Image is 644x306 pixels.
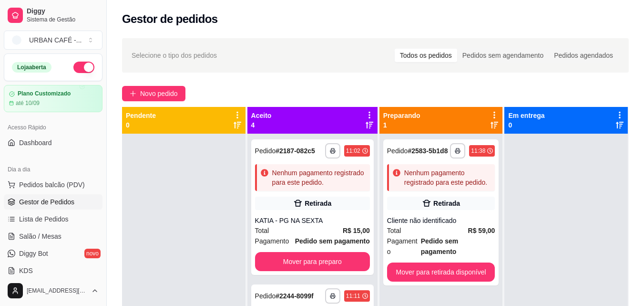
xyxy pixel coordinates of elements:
a: Gestor de Pedidos [4,194,102,210]
span: [EMAIL_ADDRESS][DOMAIN_NAME] [27,287,87,295]
button: Mover para preparo [255,252,370,271]
span: Lista de Pedidos [19,214,69,224]
a: KDS [4,263,102,278]
span: Pedido [387,147,408,155]
span: plus [130,90,136,97]
button: Mover para retirada disponível [387,263,495,282]
p: 0 [508,120,544,130]
strong: # 2244-8099f [276,292,313,300]
div: KATIA - PG NA SEXTA [255,216,370,225]
h2: Gestor de pedidos [122,11,218,27]
a: Plano Customizadoaté 10/09 [4,85,102,112]
span: Dashboard [19,138,52,148]
div: Nenhum pagamento registrado para este pedido. [404,168,491,187]
span: Diggy Bot [19,249,48,258]
span: Pedidos balcão (PDV) [19,180,85,190]
p: Preparando [383,111,420,120]
strong: R$ 15,00 [343,227,370,234]
span: Total [255,225,269,236]
span: Pagamento [387,236,421,257]
span: Selecione o tipo dos pedidos [132,50,217,61]
div: 11:11 [346,292,360,300]
div: Loja aberta [12,62,51,73]
span: Gestor de Pedidos [19,197,74,207]
p: 1 [383,120,420,130]
div: URBAN CAFÉ - ... [29,35,82,45]
div: Acesso Rápido [4,120,102,135]
a: Salão / Mesas [4,229,102,244]
span: KDS [19,266,33,275]
div: Retirada [305,199,331,208]
div: Retirada [433,199,460,208]
div: Pedidos sem agendamento [457,49,549,62]
div: 11:02 [346,147,360,155]
button: Alterar Status [73,62,94,73]
a: Dashboard [4,135,102,150]
div: Cliente não identificado [387,216,495,225]
div: Todos os pedidos [395,49,457,62]
a: Diggy Botnovo [4,246,102,261]
strong: # 2583-5b1d8 [408,147,448,155]
span: Salão / Mesas [19,232,61,241]
article: Plano Customizado [18,90,71,97]
p: Pendente [126,111,156,120]
div: Pedidos agendados [549,49,618,62]
strong: # 2187-082c5 [276,147,315,155]
article: até 10/09 [16,99,40,107]
div: Nenhum pagamento registrado para este pedido. [272,168,366,187]
strong: R$ 59,00 [468,227,495,234]
span: Pagamento [255,236,289,246]
span: Novo pedido [140,88,178,99]
p: Aceito [251,111,272,120]
p: Em entrega [508,111,544,120]
a: DiggySistema de Gestão [4,4,102,27]
div: 11:38 [471,147,485,155]
button: Select a team [4,31,102,50]
a: Lista de Pedidos [4,211,102,227]
button: Pedidos balcão (PDV) [4,177,102,192]
p: 4 [251,120,272,130]
span: Pedido [255,147,276,155]
strong: Pedido sem pagamento [295,237,370,245]
button: [EMAIL_ADDRESS][DOMAIN_NAME] [4,279,102,302]
span: Pedido [255,292,276,300]
span: Total [387,225,401,236]
div: Dia a dia [4,162,102,177]
button: Novo pedido [122,86,185,101]
span: Diggy [27,7,99,16]
span: Sistema de Gestão [27,16,99,23]
p: 0 [126,120,156,130]
strong: Pedido sem pagamento [421,237,459,255]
